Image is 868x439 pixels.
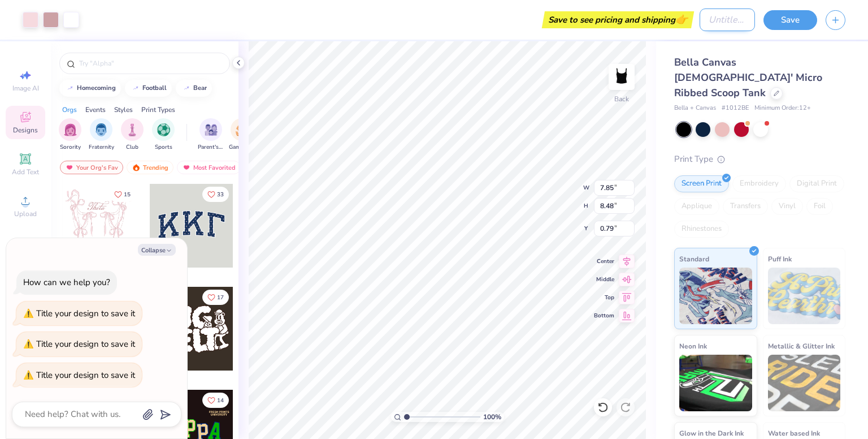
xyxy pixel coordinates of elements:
[198,143,224,152] span: Parent's Weekend
[700,8,755,31] input: Untitled Design
[202,290,229,305] button: Like
[202,393,229,408] button: Like
[806,198,833,215] div: Foil
[722,104,749,113] span: # 1012BE
[12,84,39,93] span: Image AI
[723,198,768,215] div: Transfers
[198,118,224,152] div: filter for Parent's Weekend
[202,187,229,202] button: Like
[66,85,75,92] img: trend_line.gif
[60,161,123,174] div: Your Org's Fav
[177,161,241,174] div: Most Favorited
[152,118,175,152] div: filter for Sports
[142,85,167,91] div: football
[109,187,136,202] button: Like
[95,123,107,136] img: Fraternity Image
[155,143,172,152] span: Sports
[594,294,614,302] span: Top
[679,340,707,352] span: Neon Ink
[36,369,135,381] div: Title your design to save it
[229,118,255,152] button: filter button
[89,118,114,152] div: filter for Fraternity
[679,253,709,265] span: Standard
[768,268,841,324] img: Puff Ink
[62,105,77,115] div: Orgs
[205,123,218,136] img: Parent's Weekend Image
[217,295,224,300] span: 17
[157,123,170,136] img: Sports Image
[732,175,786,192] div: Embroidery
[768,253,792,265] span: Puff Ink
[59,80,121,97] button: homecoming
[229,118,255,152] div: filter for Game Day
[176,80,212,97] button: bear
[60,143,81,152] span: Sorority
[768,355,841,411] img: Metallic & Glitter Ink
[483,412,501,422] span: 100 %
[610,66,633,88] img: Back
[131,85,140,92] img: trend_line.gif
[77,85,116,91] div: homecoming
[594,257,614,265] span: Center
[674,104,716,113] span: Bella + Canvas
[594,276,614,283] span: Middle
[23,277,110,288] div: How can we help you?
[124,192,131,197] span: 15
[65,163,74,171] img: most_fav.gif
[674,221,729,238] div: Rhinestones
[182,163,191,171] img: most_fav.gif
[768,340,835,352] span: Metallic & Glitter Ink
[674,153,845,166] div: Print Type
[679,427,744,439] span: Glow in the Dark Ink
[679,268,752,324] img: Standard
[614,94,629,104] div: Back
[121,118,144,152] div: filter for Club
[675,12,688,26] span: 👉
[217,398,224,403] span: 14
[768,427,820,439] span: Water based Ink
[132,163,141,171] img: trending.gif
[198,118,224,152] button: filter button
[125,80,172,97] button: football
[138,244,176,256] button: Collapse
[771,198,803,215] div: Vinyl
[121,118,144,152] button: filter button
[141,105,175,115] div: Print Types
[217,192,224,197] span: 33
[126,123,138,136] img: Club Image
[674,55,822,100] span: Bella Canvas [DEMOGRAPHIC_DATA]' Micro Ribbed Scoop Tank
[78,58,223,69] input: Try "Alpha"
[236,123,249,136] img: Game Day Image
[59,118,81,152] button: filter button
[193,85,207,91] div: bear
[763,10,817,30] button: Save
[679,355,752,411] img: Neon Ink
[85,105,106,115] div: Events
[89,118,114,152] button: filter button
[152,118,175,152] button: filter button
[229,143,255,152] span: Game Day
[13,126,38,135] span: Designs
[182,85,191,92] img: trend_line.gif
[64,123,77,136] img: Sorority Image
[789,175,844,192] div: Digital Print
[674,198,719,215] div: Applique
[59,118,81,152] div: filter for Sorority
[89,143,114,152] span: Fraternity
[545,11,691,28] div: Save to see pricing and shipping
[594,312,614,320] span: Bottom
[36,308,135,319] div: Title your design to save it
[36,338,135,350] div: Title your design to save it
[754,104,811,113] span: Minimum Order: 12 +
[674,175,729,192] div: Screen Print
[114,105,133,115] div: Styles
[127,161,173,174] div: Trending
[126,143,138,152] span: Club
[14,209,37,218] span: Upload
[12,167,39,177] span: Add Text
